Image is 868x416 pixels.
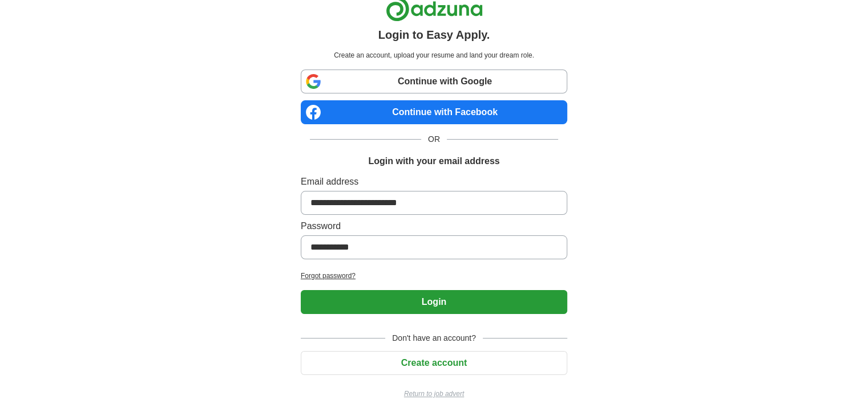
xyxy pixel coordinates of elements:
[421,133,447,145] span: OR
[301,219,567,233] label: Password
[301,290,567,314] button: Login
[301,389,567,399] a: Return to job advert
[301,271,567,281] a: Forgot password?
[301,100,567,124] a: Continue with Facebook
[378,26,490,43] h1: Login to Easy Apply.
[301,351,567,375] button: Create account
[303,50,565,60] p: Create an account, upload your resume and land your dream role.
[368,154,499,168] h1: Login with your email address
[301,175,567,189] label: Email address
[301,70,567,93] a: Continue with Google
[301,358,567,368] a: Create account
[385,332,483,344] span: Don't have an account?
